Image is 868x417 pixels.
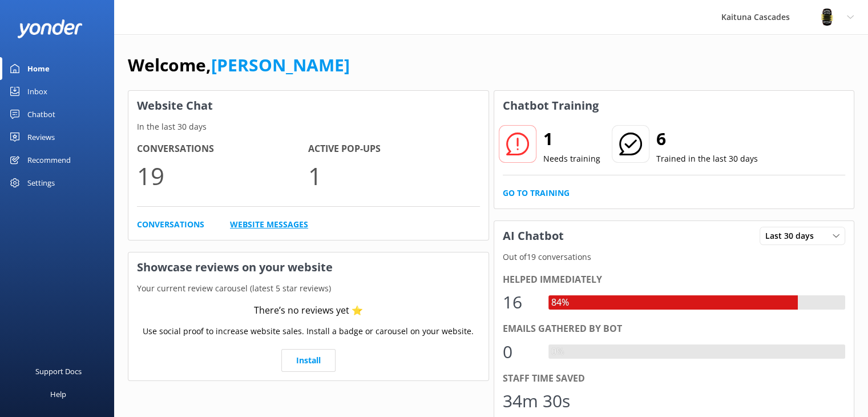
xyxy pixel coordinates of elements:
div: 0% [548,344,567,359]
div: Chatbot [27,103,55,126]
h4: Active Pop-ups [308,142,479,157]
div: Settings [27,171,55,194]
h1: Welcome, [128,51,350,79]
div: Inbox [27,80,47,103]
div: There’s no reviews yet ⭐ [254,303,363,318]
p: Your current review carousel (latest 5 star reviews) [128,282,488,295]
p: Needs training [543,153,600,165]
div: Reviews [27,126,55,149]
div: Emails gathered by bot [503,322,846,336]
div: Help [50,383,66,406]
a: Conversations [137,218,204,231]
div: Staff time saved [503,371,846,386]
h3: Chatbot Training [494,91,607,121]
div: Support Docs [35,360,82,383]
a: Website Messages [230,218,308,231]
p: Trained in the last 30 days [656,153,758,165]
div: 34m 30s [503,387,570,415]
p: In the last 30 days [128,121,488,133]
a: [PERSON_NAME] [211,53,350,77]
div: Recommend [27,149,71,171]
h2: 1 [543,125,600,153]
h3: AI Chatbot [494,221,572,251]
div: 0 [503,338,537,366]
p: Use social proof to increase website sales. Install a badge or carousel on your website. [143,325,474,338]
img: yonder-white-logo.png [17,19,83,38]
span: Last 30 days [765,230,821,242]
h3: Showcase reviews on your website [128,252,488,282]
h2: 6 [656,125,758,153]
h4: Conversations [137,142,308,157]
h3: Website Chat [128,91,488,121]
a: Install [281,349,336,372]
div: 84% [548,295,572,310]
p: 1 [308,157,479,195]
a: Go to Training [503,187,570,199]
div: Helped immediately [503,272,846,287]
p: Out of 19 conversations [494,251,854,263]
p: 19 [137,157,308,195]
img: 802-1755650174.png [818,9,835,26]
div: 16 [503,288,537,316]
div: Home [27,57,50,80]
